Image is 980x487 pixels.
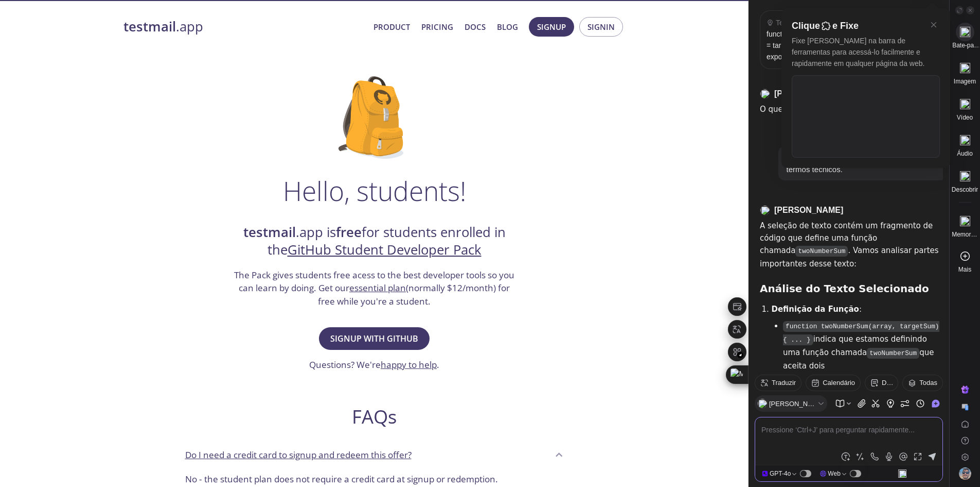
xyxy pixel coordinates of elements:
[283,175,466,206] h1: Hello, students!
[319,327,430,350] button: Signup with GitHub
[338,76,410,159] img: github-student-backpack.png
[587,20,615,33] span: Signin
[381,359,437,371] a: happy to help
[465,20,486,33] a: Docs
[243,223,296,241] strong: testmail
[185,473,564,486] p: No - the student plan does not require a credit card at signup or redemption.
[421,20,453,33] a: Pricing
[233,268,516,308] h3: The Pack gives students free acess to the best developer tools so you can learn by doing. Get our...
[330,331,418,346] span: Signup with GitHub
[123,18,176,36] strong: testmail
[309,358,439,372] h3: Questions? We're .
[233,224,516,259] h2: .app is for students enrolled in the
[336,223,362,241] strong: free
[497,20,518,33] a: Blog
[185,448,412,462] p: Do I need a credit card to signup and redeem this offer?
[288,241,482,259] a: GitHub Student Developer Pack
[177,405,572,428] h2: FAQs
[579,17,623,37] button: Signin
[537,20,566,33] span: Signup
[529,17,574,37] button: Signup
[373,20,410,33] a: Product
[349,282,406,294] a: essential plan
[177,441,572,468] div: Do I need a credit card to signup and redeem this offer?
[123,18,365,36] a: testmail.app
